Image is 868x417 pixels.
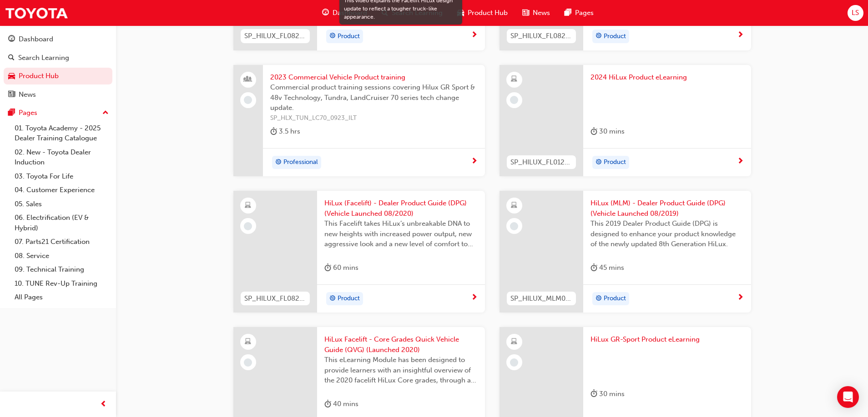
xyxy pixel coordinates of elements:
span: prev-icon [100,399,107,410]
span: pages-icon [565,7,571,19]
span: Professional [283,157,318,168]
span: duration-icon [324,262,331,273]
span: next-icon [471,294,478,302]
a: Dashboard [4,31,112,48]
span: Product Hub [468,8,508,18]
span: car-icon [8,72,15,80]
span: duration-icon [324,398,331,410]
a: 01. Toyota Academy - 2025 Dealer Training Catalogue [11,121,112,145]
span: Dashboard [333,8,367,18]
span: target-icon [595,293,602,305]
span: Pages [575,8,594,18]
a: 07. Parts21 Certification [11,235,112,249]
span: 2023 Commercial Vehicle Product training [270,72,478,83]
div: Open Intercom Messenger [837,386,859,408]
div: 30 mins [590,126,625,137]
span: target-icon [329,30,336,42]
span: Product [604,31,626,42]
span: SP_HILUX_FL0820_DPG [244,293,306,304]
span: next-icon [471,158,478,166]
div: Search Learning [18,53,69,63]
span: learningResourceType_ELEARNING-icon [511,336,517,348]
span: Commercial product training sessions covering Hilux GR Sport & 48v Technology, Tundra, LandCruise... [270,82,478,113]
button: DashboardSearch LearningProduct HubNews [4,29,112,104]
div: 60 mins [324,262,358,273]
div: 3.5 hrs [270,126,300,137]
a: 05. Sales [11,197,112,211]
a: 02. New - Toyota Dealer Induction [11,145,112,169]
a: Trak [5,3,68,23]
span: learningRecordVerb_NONE-icon [510,222,518,230]
a: All Pages [11,290,112,304]
span: car-icon [457,7,464,19]
a: 03. Toyota For Life [11,169,112,184]
span: learningResourceType_ELEARNING-icon [511,74,517,85]
span: learningRecordVerb_NONE-icon [244,96,252,104]
span: up-icon [102,107,109,119]
span: SP_HLX_TUN_LC70_0923_ILT [270,113,478,124]
span: duration-icon [270,126,277,137]
a: 2023 Commercial Vehicle Product trainingCommercial product training sessions covering Hilux GR Sp... [233,65,485,177]
div: 40 mins [324,398,358,410]
div: Dashboard [19,34,53,45]
span: learningResourceType_ELEARNING-icon [245,200,251,212]
span: learningRecordVerb_NONE-icon [244,222,252,230]
span: pages-icon [8,109,15,117]
span: search-icon [8,54,15,62]
span: people-icon [245,74,251,85]
span: learningRecordVerb_NONE-icon [510,358,518,367]
span: Product [338,293,360,304]
a: guage-iconDashboard [315,4,374,22]
span: target-icon [595,30,602,42]
span: news-icon [8,91,15,99]
button: Pages [4,104,112,121]
span: HiLux Facelift - Core Grades Quick Vehicle Guide (QVG) (Launched 2020) [324,334,478,355]
span: HiLux GR-Sport Product eLearning [590,334,744,345]
a: SP_HILUX_FL0820_DPGHiLux (Facelift) - Dealer Product Guide (DPG) (Vehicle Launched 08/2020)This F... [233,191,485,313]
span: Product [604,157,626,168]
span: target-icon [275,157,282,169]
span: learningRecordVerb_NONE-icon [244,358,252,367]
span: next-icon [737,294,744,302]
span: News [533,8,550,18]
div: 30 mins [590,388,625,400]
span: guage-icon [8,35,15,44]
span: target-icon [329,293,336,305]
a: Product Hub [4,68,112,84]
span: Product [338,31,360,42]
a: 04. Customer Experience [11,183,112,197]
div: News [19,89,36,100]
span: learningResourceType_ELEARNING-icon [245,336,251,348]
button: LS [848,5,863,21]
span: SP_HILUX_MLM0819_DPG [510,293,572,304]
span: LS [852,8,859,18]
a: pages-iconPages [557,4,601,22]
span: HiLux (Facelift) - Dealer Product Guide (DPG) (Vehicle Launched 08/2020) [324,198,478,218]
span: SP_HILUX_FL0820_VID_01 [244,31,306,41]
span: next-icon [737,158,744,166]
span: 2024 HiLux Product eLearning [590,72,744,83]
a: Search Learning [4,50,112,66]
span: Product [604,293,626,304]
span: news-icon [522,7,529,19]
span: duration-icon [590,388,597,400]
a: 08. Service [11,249,112,263]
div: 45 mins [590,262,624,273]
a: News [4,86,112,103]
span: target-icon [595,157,602,169]
div: Pages [19,108,37,118]
span: learningRecordVerb_NONE-icon [510,96,518,104]
a: news-iconNews [515,4,557,22]
a: 10. TUNE Rev-Up Training [11,277,112,291]
span: guage-icon [322,7,329,19]
span: duration-icon [590,126,597,137]
span: next-icon [737,31,744,40]
span: This Facelift takes HiLux’s unbreakable DNA to new heights with increased power output, new aggre... [324,218,478,249]
a: 06. Electrification (EV & Hybrid) [11,211,112,235]
a: car-iconProduct Hub [450,4,515,22]
a: 09. Technical Training [11,263,112,277]
span: next-icon [471,31,478,40]
span: learningResourceType_ELEARNING-icon [511,200,517,212]
span: This 2019 Dealer Product Guide (DPG) is designed to enhance your product knowledge of the newly u... [590,218,744,249]
a: SP_HILUX_FL0124_EL2024 HiLux Product eLearningduration-icon 30 minstarget-iconProduct [500,65,751,177]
